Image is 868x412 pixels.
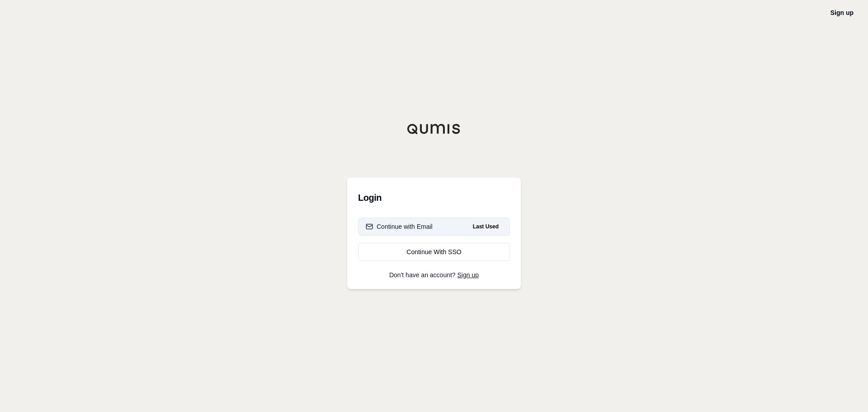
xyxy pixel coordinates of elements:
[830,9,854,16] a: Sign up
[366,222,433,231] div: Continue with Email
[358,189,510,207] h3: Login
[358,272,510,278] p: Don't have an account?
[407,123,461,134] img: Qumis
[366,247,502,256] div: Continue With SSO
[358,243,510,261] a: Continue With SSO
[469,221,502,232] span: Last Used
[358,218,510,236] button: Continue with EmailLast Used
[458,271,479,279] a: Sign up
